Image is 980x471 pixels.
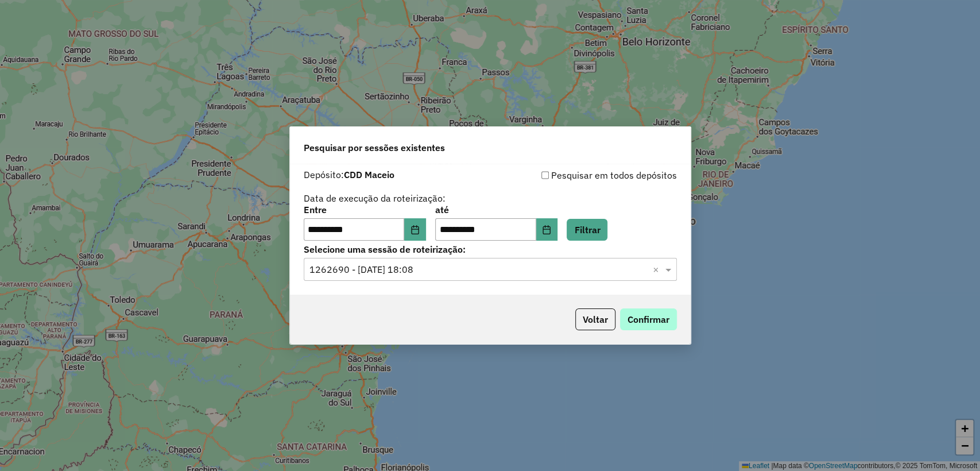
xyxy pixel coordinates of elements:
span: Pesquisar por sessões existentes [304,141,445,155]
button: Filtrar [567,219,607,241]
button: Choose Date [536,218,558,241]
label: Depósito: [304,168,394,182]
label: até [435,203,557,217]
label: Selecione uma sessão de roteirização: [304,242,677,256]
label: Data de execução da roteirização: [304,191,446,205]
div: Pesquisar em todos depósitos [490,168,677,182]
span: Clear all [653,262,663,276]
label: Entre [304,203,426,217]
button: Choose Date [404,218,426,241]
strong: CDD Maceio [344,169,394,180]
button: Voltar [575,308,615,330]
button: Confirmar [620,308,677,330]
